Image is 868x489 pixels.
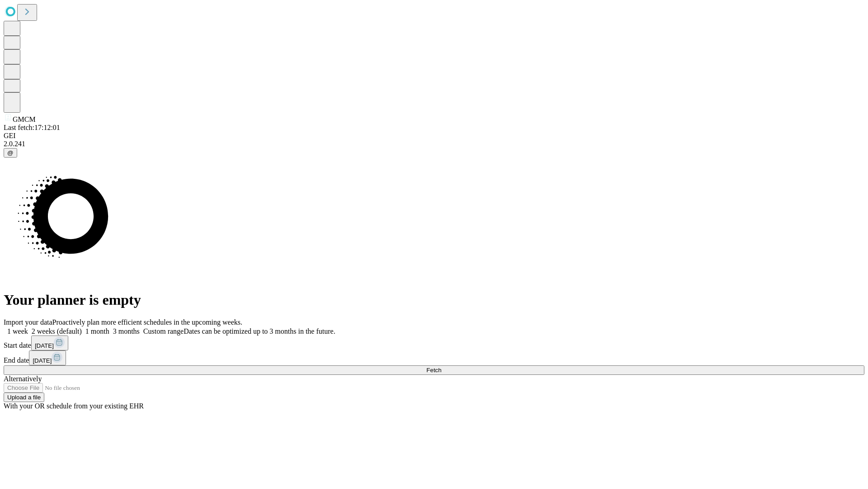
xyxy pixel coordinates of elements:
[4,124,60,131] span: Last fetch: 17:12:01
[52,318,242,326] span: Proactively plan more efficient schedules in the upcoming weeks.
[4,132,864,140] div: GEI
[4,365,864,375] button: Fetch
[29,350,66,365] button: [DATE]
[426,367,441,374] span: Fetch
[32,327,82,335] span: 2 weeks (default)
[31,336,68,350] button: [DATE]
[7,149,14,156] span: @
[184,327,335,335] span: Dates can be optimized up to 3 months in the future.
[4,140,864,148] div: 2.0.241
[33,357,52,364] span: [DATE]
[4,148,17,158] button: @
[4,318,52,326] span: Import your data
[35,342,54,349] span: [DATE]
[4,393,44,402] button: Upload a file
[143,327,184,335] span: Custom range
[7,327,28,335] span: 1 week
[85,327,109,335] span: 1 month
[4,375,42,383] span: Alternatively
[4,336,864,350] div: Start date
[4,402,144,410] span: With your OR schedule from your existing EHR
[113,327,140,335] span: 3 months
[13,115,36,123] span: GMCM
[4,350,864,365] div: End date
[4,292,864,308] h1: Your planner is empty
